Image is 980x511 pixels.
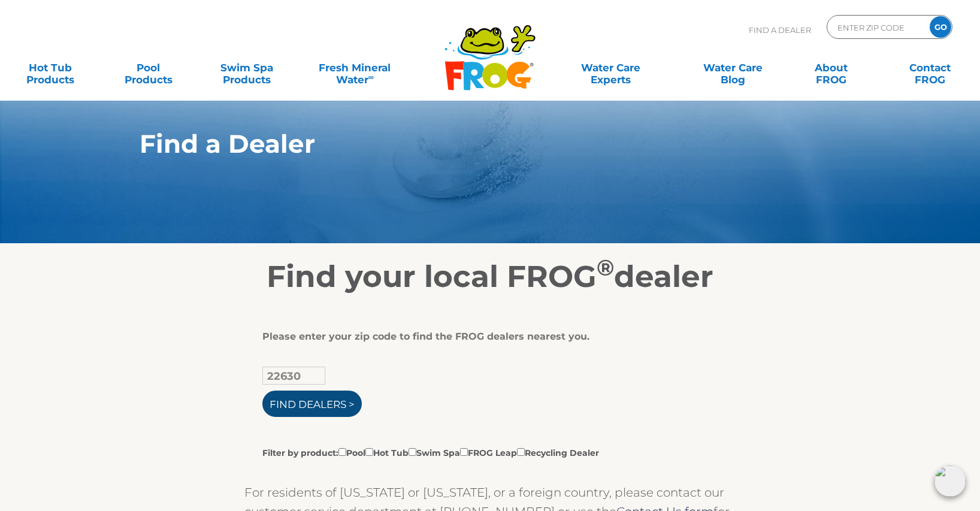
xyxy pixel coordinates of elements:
input: Filter by product:PoolHot TubSwim SpaFROG LeapRecycling Dealer [517,448,525,456]
a: AboutFROG [793,56,870,80]
input: Filter by product:PoolHot TubSwim SpaFROG LeapRecycling Dealer [460,448,468,456]
input: Filter by product:PoolHot TubSwim SpaFROG LeapRecycling Dealer [409,448,416,456]
a: Water CareBlog [695,56,772,80]
img: openIcon [934,465,966,497]
a: Hot TubProducts [12,56,89,80]
a: ContactFROG [891,56,968,80]
input: GO [930,16,951,38]
a: Fresh MineralWater∞ [307,56,403,80]
input: Find Dealers > [262,391,362,417]
h1: Find a Dealer [140,129,785,158]
label: Filter by product: Pool Hot Tub Swim Spa FROG Leap Recycling Dealer [262,446,599,459]
a: Swim SpaProducts [208,56,285,80]
sup: ® [597,254,614,281]
a: Water CareExperts [549,56,673,80]
h2: Find your local FROG dealer [122,259,858,295]
input: Filter by product:PoolHot TubSwim SpaFROG LeapRecycling Dealer [338,448,346,456]
p: Find A Dealer [749,15,811,45]
a: PoolProducts [110,56,187,80]
input: Zip Code Form [836,19,917,36]
div: Please enter your zip code to find the FROG dealers nearest you. [262,331,709,343]
sup: ∞ [368,72,374,81]
input: Filter by product:PoolHot TubSwim SpaFROG LeapRecycling Dealer [365,448,373,456]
